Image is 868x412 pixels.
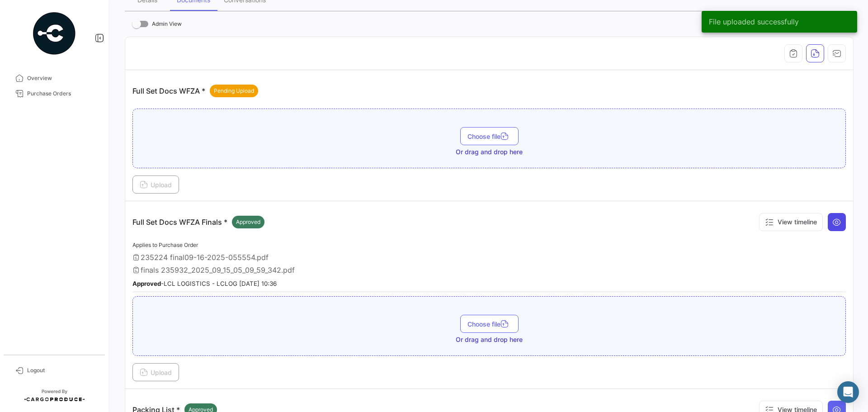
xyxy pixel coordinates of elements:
[141,253,269,262] span: 235224 final09-16-2025-055554.pdf
[132,85,258,97] p: Full Set Docs WFZA *
[709,17,799,26] span: File uploaded successfully
[132,363,179,381] button: Upload
[460,127,519,145] button: Choose file
[460,315,519,333] button: Choose file
[837,381,859,403] div: Abrir Intercom Messenger
[759,213,823,231] button: View timeline
[467,320,511,328] span: Choose file
[456,147,523,156] span: Or drag and drop here
[140,369,172,376] span: Upload
[132,216,264,228] p: Full Set Docs WFZA Finals *
[141,265,295,275] span: finals 235932_2025_09_15_05_09_59_342.pdf
[152,19,182,29] span: Admin View
[456,335,523,344] span: Or drag and drop here
[236,218,260,226] span: Approved
[467,133,511,140] span: Choose file
[7,71,101,86] a: Overview
[140,181,172,189] span: Upload
[132,242,198,248] span: Applies to Purchase Order
[27,90,98,98] span: Purchase Orders
[132,280,277,287] small: - LCL LOGISTICS - LCLOG [DATE] 10:36
[27,366,98,374] span: Logout
[32,11,77,56] img: powered-by.png
[132,280,161,287] b: Approved
[214,87,254,95] span: Pending Upload
[7,86,101,101] a: Purchase Orders
[132,175,179,194] button: Upload
[27,74,98,82] span: Overview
